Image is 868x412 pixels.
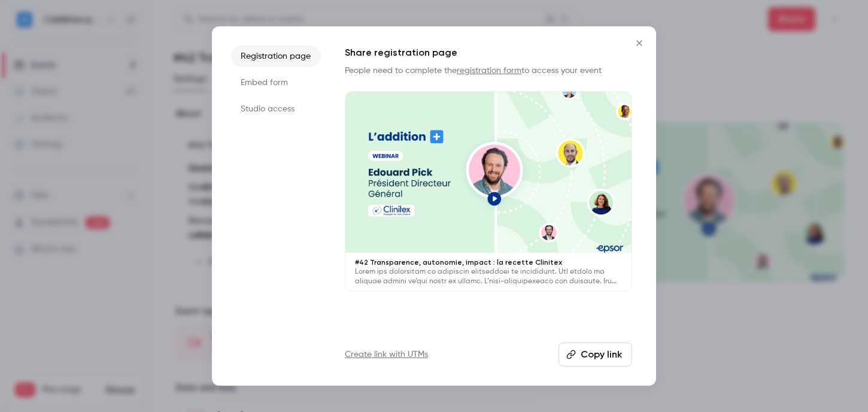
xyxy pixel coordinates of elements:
[355,257,622,267] p: #42 Transparence, autonomie, impact : la recette Clinitex
[355,267,622,286] p: Lorem ips dolorsitam co adipiscin elitseddoei te incididunt. Utl etdolo ma aliquae admini ve’qui ...
[627,31,651,55] button: Close
[345,349,428,360] a: Create link with UTMs
[231,46,321,67] li: Registration page
[345,91,632,292] a: #42 Transparence, autonomie, impact : la recette ClinitexLorem ips dolorsitam co adipiscin elitse...
[457,66,521,75] a: registration form
[345,46,632,60] h1: Share registration page
[345,65,632,77] p: People need to complete the to access your event
[559,343,632,366] button: Copy link
[231,72,321,93] li: Embed form
[231,98,321,120] li: Studio access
